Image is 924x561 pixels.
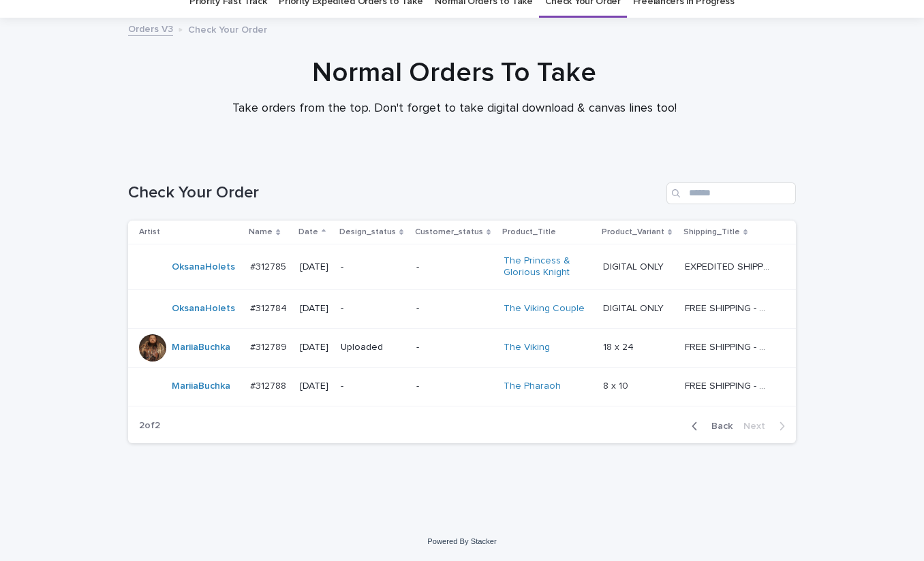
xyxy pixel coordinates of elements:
[504,342,550,353] a: The Viking
[427,537,496,545] a: Powered By Stacker
[128,409,171,443] p: 2 of 2
[250,339,290,353] p: #312789
[128,289,796,328] tr: OksanaHolets #312784#312784 [DATE]--The Viking Couple DIGITAL ONLYDIGITAL ONLY FREE SHIPPING - pr...
[341,261,405,273] p: -
[128,367,796,406] tr: MariiaBuchka #312788#312788 [DATE]--The Pharaoh 8 x 108 x 10 FREE SHIPPING - preview in 1-2 busin...
[300,381,330,392] p: [DATE]
[416,342,493,353] p: -
[172,303,235,315] a: OksanaHolets
[603,259,666,273] p: DIGITAL ONLY
[681,420,738,432] button: Back
[603,339,636,353] p: 18 x 24
[743,421,773,431] span: Next
[188,21,267,36] p: Check Your Order
[416,303,493,315] p: -
[182,101,727,116] p: Take orders from the top. Don't forget to take digital download & canvas lines too!
[341,303,405,315] p: -
[703,421,733,431] span: Back
[128,183,661,203] h1: Check Your Order
[172,261,235,273] a: OksanaHolets
[416,381,493,392] p: -
[172,381,230,392] a: MariiaBuchka
[139,225,160,240] p: Artist
[504,381,561,392] a: The Pharaoh
[300,303,330,315] p: [DATE]
[504,303,585,315] a: The Viking Couple
[685,259,773,273] p: EXPEDITED SHIPPING - preview in 1 business day; delivery up to 5 business days after your approval.
[416,261,493,273] p: -
[172,342,230,353] a: MariiaBuchka
[685,300,773,315] p: FREE SHIPPING - preview in 1-2 business days, after your approval delivery will take 5-10 b.d.
[250,300,290,315] p: #312784
[339,225,396,240] p: Design_status
[128,244,796,290] tr: OksanaHolets #312785#312785 [DATE]--The Princess & Glorious Knight DIGITAL ONLYDIGITAL ONLY EXPED...
[504,255,589,278] a: The Princess & Glorious Knight
[121,57,788,89] h1: Normal Orders To Take
[602,225,664,240] p: Product_Variant
[502,225,556,240] p: Product_Title
[128,20,173,36] a: Orders V3
[415,225,483,240] p: Customer_status
[128,328,796,367] tr: MariiaBuchka #312789#312789 [DATE]Uploaded-The Viking 18 x 2418 x 24 FREE SHIPPING - preview in 1...
[603,378,631,392] p: 8 x 10
[300,342,330,353] p: [DATE]
[249,225,273,240] p: Name
[341,381,405,392] p: -
[300,261,330,273] p: [DATE]
[685,339,773,353] p: FREE SHIPPING - preview in 1-2 business days, after your approval delivery will take 5-10 b.d.
[341,342,405,353] p: Uploaded
[250,378,289,392] p: #312788
[603,300,666,315] p: DIGITAL ONLY
[298,225,318,240] p: Date
[250,259,289,273] p: #312785
[685,378,773,392] p: FREE SHIPPING - preview in 1-2 business days, after your approval delivery will take 5-10 b.d.
[666,182,796,204] input: Search
[738,420,796,432] button: Next
[683,225,740,240] p: Shipping_Title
